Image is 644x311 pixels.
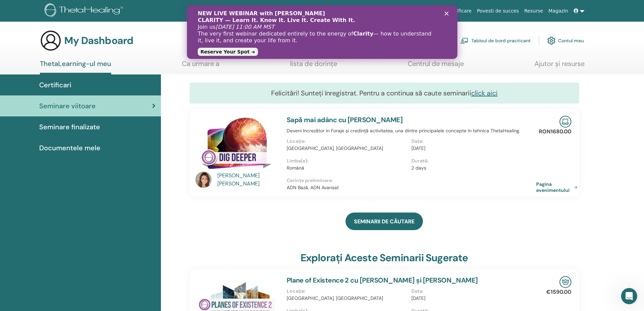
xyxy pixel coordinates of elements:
p: [DATE] [411,295,532,302]
p: Deveni încrezător în Foraje și credință activitatea, una dintre principalele concepte în tehnica ... [287,127,536,134]
img: In-Person Seminar [559,276,571,288]
p: [GEOGRAPHIC_DATA], [GEOGRAPHIC_DATA] [287,145,407,152]
a: Sapă mai adânc cu [PERSON_NAME] [287,115,403,124]
a: Contul meu [547,33,584,48]
p: [DATE] [411,145,532,152]
span: SEMINARII DE CĂUTARE [354,218,414,225]
img: logo.png [45,3,125,19]
p: [GEOGRAPHIC_DATA], [GEOGRAPHIC_DATA] [287,295,407,302]
p: Locație : [287,288,407,295]
p: Cerințe preliminare : [287,177,536,184]
span: Seminare finalizate [39,122,100,132]
p: Durată : [411,157,532,164]
span: Seminare viitoare [39,101,96,111]
iframe: Intercom live chat banner [187,5,457,59]
h3: Explorați aceste seminarii sugerate [301,252,468,264]
p: 2 days [411,164,532,172]
iframe: Intercom live chat [621,288,637,304]
a: lista de dorințe [290,60,337,73]
img: default.jpg [195,172,212,188]
img: Sapă mai adânc [195,116,279,174]
a: Centrul de mesaje [408,60,464,73]
p: Limba(e) : [287,157,407,164]
a: Pagina evenimentului [536,181,580,193]
a: Plane of Existence 2 cu [PERSON_NAME] și [PERSON_NAME] [287,276,478,285]
a: click aici [471,89,498,97]
p: Locație : [287,138,407,145]
a: Tabloul de bord practicant [460,33,531,48]
p: ADN Bază, ADN Avansat [287,184,536,191]
a: ThetaLearning-ul meu [40,60,111,74]
div: Felicitări! Sunteți înregistrat. Pentru a continua să caute seminarii [190,83,579,104]
img: generic-user-icon.jpg [40,30,62,51]
a: Resurse [522,5,546,17]
a: Ajutor și resurse [534,60,585,73]
span: Documentele mele [39,143,100,153]
span: Certificari [39,80,71,90]
p: Data : [411,138,532,145]
div: Închidere [258,6,264,10]
p: RON1680.00 [539,128,571,136]
a: Magazin [546,5,571,17]
a: Povesti de succes [474,5,522,17]
a: Certificare [444,5,474,17]
img: chalkboard-teacher.svg [460,38,469,44]
a: [PERSON_NAME] [PERSON_NAME] [217,172,280,188]
a: Ca urmare a [182,60,219,73]
a: Cursuri & Seminarii [393,5,444,17]
a: SEMINARII DE CĂUTARE [345,213,423,230]
p: Română [287,164,407,172]
img: Live Online Seminar [559,116,571,128]
p: Data : [411,288,532,295]
p: €1590.00 [546,288,571,296]
a: Despre [371,5,393,17]
h3: My Dashboard [64,35,133,47]
img: cog.svg [547,35,555,46]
